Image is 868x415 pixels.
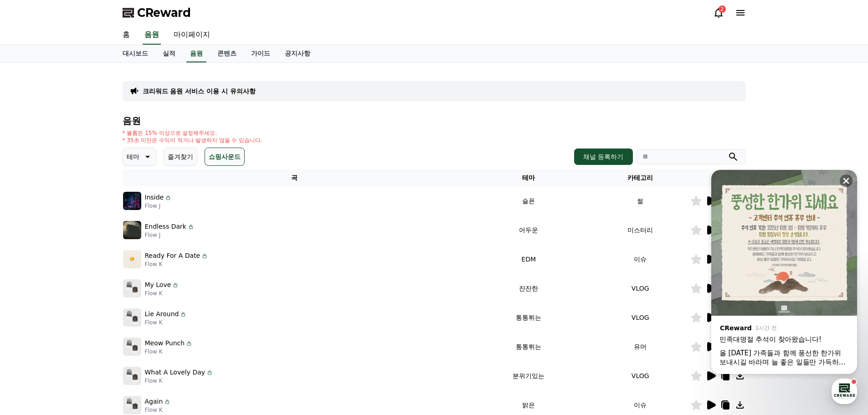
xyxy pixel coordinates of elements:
td: 통통튀는 [467,303,590,332]
a: 대시보드 [115,45,155,62]
p: Flow K [145,406,171,414]
td: 분위기있는 [467,361,590,390]
p: Ready For A Date [145,251,200,261]
button: 채널 등록하기 [574,149,632,165]
p: My Love [145,280,171,290]
td: 통통튀는 [467,332,590,361]
p: Flow K [145,261,209,268]
p: Lie Around [145,309,179,319]
img: music [123,338,141,356]
p: * 35초 미만은 수익이 적거나 발생하지 않을 수 있습니다. [123,137,263,144]
p: 테마 [127,150,139,163]
a: 홈 [115,26,137,45]
p: Inside [145,193,164,202]
a: 콘텐츠 [210,45,244,62]
td: VLOG [591,274,690,303]
p: * 볼륨은 15% 이상으로 설정해주세요. [123,129,263,137]
td: VLOG [591,361,690,390]
h4: 음원 [123,116,746,126]
img: music [123,221,141,239]
img: music [123,279,141,297]
button: 즐겨찾기 [164,148,197,166]
img: music [123,367,141,385]
p: Meow Punch [145,338,185,348]
a: 음원 [143,26,161,45]
p: What A Lovely Day [145,368,205,377]
a: 공지사항 [277,45,318,62]
button: 쇼핑사운드 [205,148,245,166]
a: CReward [123,5,191,20]
img: music [123,308,141,327]
a: 마이페이지 [166,26,217,45]
p: Again [145,397,163,406]
th: 카테고리 [591,169,690,186]
td: 어두운 [467,215,590,245]
th: 테마 [467,169,590,186]
a: 실적 [155,45,183,62]
img: music [123,396,141,414]
p: Flow K [145,319,187,326]
img: music [123,250,141,268]
td: 썰 [591,186,690,215]
div: 2 [719,5,726,13]
p: Flow J [145,202,172,210]
a: 2 [713,7,724,18]
span: CReward [137,5,191,20]
a: 음원 [186,45,206,62]
td: EDM [467,245,590,274]
td: 유머 [591,332,690,361]
td: 미스터리 [591,215,690,245]
p: Flow K [145,377,214,384]
td: VLOG [591,303,690,332]
th: 곡 [123,169,467,186]
td: 잔잔한 [467,274,590,303]
td: 슬픈 [467,186,590,215]
p: Flow J [145,231,195,239]
p: Flow K [145,348,193,355]
td: 이슈 [591,245,690,274]
img: music [123,192,141,210]
p: Flow K [145,290,180,297]
a: 가이드 [244,45,277,62]
button: 테마 [123,148,156,166]
p: Endless Dark [145,222,186,231]
a: 크리워드 음원 서비스 이용 시 유의사항 [143,87,256,96]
